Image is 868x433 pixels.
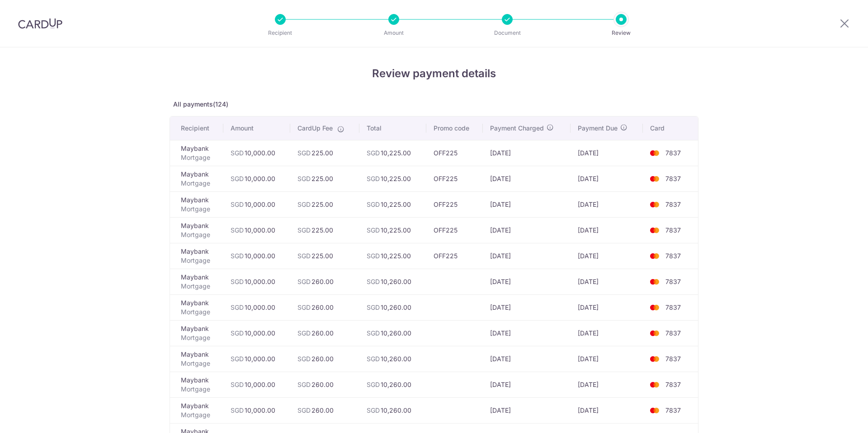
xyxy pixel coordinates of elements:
td: [DATE] [483,372,571,397]
img: <span class="translation_missing" title="translation missing: en.account_steps.new_confirm_form.b... [646,405,664,416]
span: 7837 [665,329,681,337]
span: 7837 [665,175,681,182]
span: SGD [297,200,311,208]
td: 10,000.00 [223,346,290,372]
td: 10,000.00 [223,217,290,243]
p: Mortgage [181,359,216,368]
td: 260.00 [290,397,359,423]
img: CardUp [18,18,62,29]
span: SGD [367,252,380,260]
p: Mortgage [181,205,216,214]
span: SGD [231,381,244,388]
img: <span class="translation_missing" title="translation missing: en.account_steps.new_confirm_form.b... [646,276,664,287]
iframe: Opens a widget where you can find more information [810,406,859,428]
td: 10,000.00 [223,166,290,191]
td: [DATE] [483,397,571,423]
td: 10,000.00 [223,320,290,346]
span: SGD [367,175,380,182]
span: SGD [297,355,311,363]
td: [DATE] [483,191,571,217]
img: <span class="translation_missing" title="translation missing: en.account_steps.new_confirm_form.b... [646,199,664,210]
span: SGD [297,381,311,388]
img: <span class="translation_missing" title="translation missing: en.account_steps.new_confirm_form.b... [646,148,664,158]
span: SGD [297,175,311,182]
span: SGD [297,303,311,311]
td: 225.00 [290,217,359,243]
td: 10,225.00 [359,243,426,269]
td: 10,225.00 [359,191,426,217]
td: Maybank [170,243,223,269]
span: Payment Charged [490,124,544,133]
img: <span class="translation_missing" title="translation missing: en.account_steps.new_confirm_form.b... [646,354,664,364]
span: SGD [367,226,380,234]
span: SGD [367,200,380,208]
td: 10,000.00 [223,269,290,294]
td: 10,260.00 [359,372,426,397]
span: SGD [231,329,244,337]
td: [DATE] [483,217,571,243]
p: Mortgage [181,410,216,419]
td: OFF225 [426,217,483,243]
p: Mortgage [181,179,216,188]
td: [DATE] [571,294,643,320]
td: OFF225 [426,140,483,166]
td: 10,260.00 [359,269,426,294]
span: SGD [231,200,244,208]
span: SGD [367,355,380,363]
td: 225.00 [290,243,359,269]
td: Maybank [170,166,223,191]
th: Total [359,116,426,140]
td: 260.00 [290,269,359,294]
td: Maybank [170,191,223,217]
td: OFF225 [426,243,483,269]
span: SGD [231,226,244,234]
td: 10,260.00 [359,397,426,423]
p: Amount [360,28,427,37]
img: <span class="translation_missing" title="translation missing: en.account_steps.new_confirm_form.b... [646,251,664,261]
p: Mortgage [181,385,216,394]
span: SGD [231,252,244,260]
td: 10,000.00 [223,191,290,217]
td: [DATE] [571,269,643,294]
p: All payments(124) [170,100,698,109]
td: 10,260.00 [359,294,426,320]
td: 10,225.00 [359,166,426,191]
td: [DATE] [571,191,643,217]
p: Document [474,28,541,37]
td: [DATE] [483,140,571,166]
td: [DATE] [571,243,643,269]
td: Maybank [170,140,223,166]
td: 225.00 [290,140,359,166]
h4: Review payment details [170,65,698,82]
td: [DATE] [571,166,643,191]
td: [DATE] [571,346,643,372]
td: 260.00 [290,346,359,372]
span: SGD [297,149,311,157]
p: Review [588,28,655,37]
td: Maybank [170,217,223,243]
td: 260.00 [290,372,359,397]
span: SGD [297,278,311,285]
td: OFF225 [426,166,483,191]
th: Recipient [170,116,223,140]
p: Mortgage [181,307,216,317]
span: 7837 [665,278,681,285]
td: [DATE] [483,346,571,372]
span: 7837 [665,149,681,157]
td: 10,000.00 [223,372,290,397]
span: SGD [297,252,311,260]
td: [DATE] [483,294,571,320]
span: 7837 [665,303,681,311]
p: Mortgage [181,256,216,265]
td: 225.00 [290,191,359,217]
span: CardUp Fee [297,124,333,133]
td: [DATE] [571,372,643,397]
span: SGD [367,278,380,285]
span: SGD [367,406,380,414]
span: SGD [231,303,244,311]
td: [DATE] [571,140,643,166]
p: Mortgage [181,230,216,239]
td: OFF225 [426,191,483,217]
td: 10,260.00 [359,320,426,346]
td: [DATE] [483,166,571,191]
